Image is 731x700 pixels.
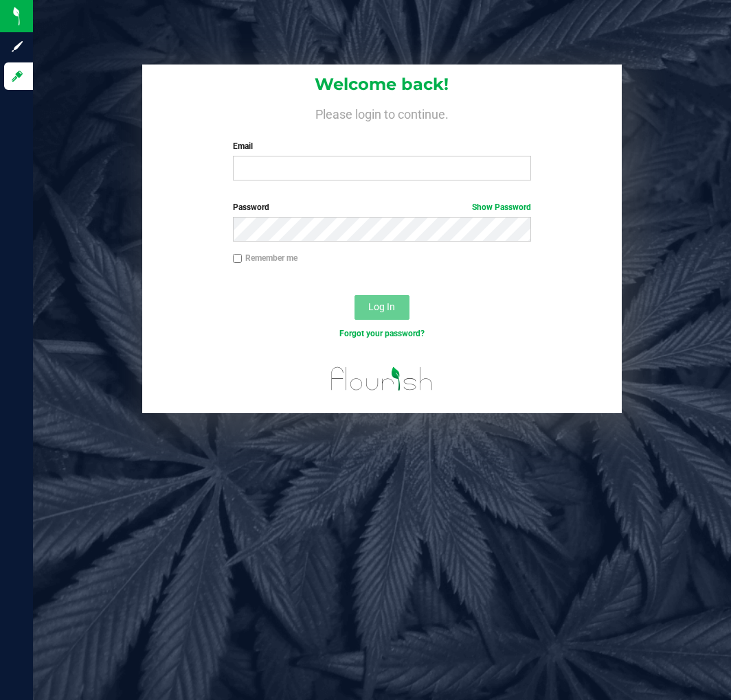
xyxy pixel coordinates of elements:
[233,252,297,264] label: Remember me
[10,69,24,83] inline-svg: Log in
[142,75,621,93] h1: Welcome back!
[322,354,442,404] img: flourish_logo.svg
[472,202,531,212] a: Show Password
[233,202,269,212] span: Password
[233,254,243,264] input: Remember me
[368,301,395,312] span: Log In
[233,140,532,152] label: Email
[142,104,621,121] h4: Please login to continue.
[10,40,24,54] inline-svg: Sign up
[355,295,409,320] button: Log In
[339,329,425,338] a: Forgot your password?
